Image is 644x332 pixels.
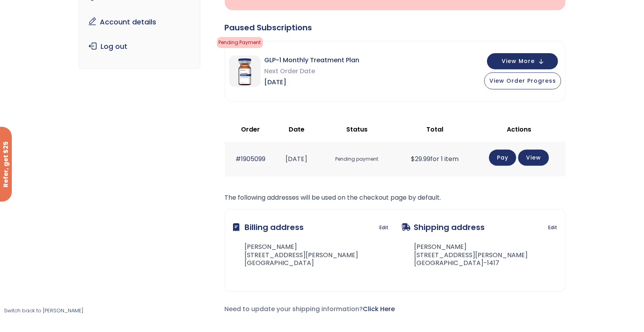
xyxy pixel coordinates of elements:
[411,154,415,163] span: $
[401,243,528,267] address: [PERSON_NAME] [STREET_ADDRESS][PERSON_NAME] [GEOGRAPHIC_DATA]-1417
[85,38,194,55] a: Log out
[217,37,263,48] span: Pending Payment
[4,307,84,314] a: Switch back to [PERSON_NAME]
[489,150,516,166] a: Pay
[346,125,368,134] span: Status
[489,77,556,85] span: View Order Progress
[426,125,443,134] span: Total
[401,217,485,237] h3: Shipping address
[265,77,360,88] span: [DATE]
[363,304,395,313] a: Click Here
[397,142,473,176] td: for 1 item
[225,22,566,33] div: Paused Subscriptions
[487,53,558,69] button: View More
[321,152,393,167] span: Pending payment
[548,222,557,233] a: Edit
[235,154,265,163] a: #1905099
[289,125,304,134] span: Date
[85,14,194,30] a: Account details
[502,59,535,64] span: View More
[518,150,549,166] a: View
[507,125,531,134] span: Actions
[379,222,388,233] a: Edit
[241,125,260,134] span: Order
[225,304,395,313] span: Need to update your shipping information?
[233,243,358,267] address: [PERSON_NAME] [STREET_ADDRESS][PERSON_NAME] [GEOGRAPHIC_DATA]
[411,154,430,163] span: 29.99
[225,192,566,203] p: The following addresses will be used on the checkout page by default.
[265,55,360,66] span: GLP-1 Monthly Treatment Plan
[233,217,304,237] h3: Billing address
[484,72,561,89] button: View Order Progress
[265,66,360,77] span: Next Order Date
[286,154,307,163] time: [DATE]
